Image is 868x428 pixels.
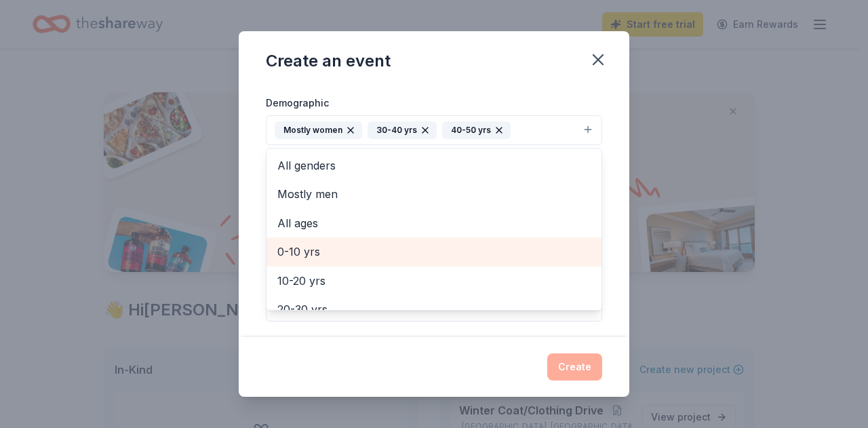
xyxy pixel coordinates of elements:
span: All genders [277,157,591,174]
div: Mostly women30-40 yrs40-50 yrs [266,148,602,311]
span: 20-30 yrs [277,300,591,318]
button: Mostly women30-40 yrs40-50 yrs [266,115,602,145]
div: 40-50 yrs [442,121,511,139]
div: 30-40 yrs [368,121,437,139]
span: All ages [277,214,591,232]
div: Mostly women [275,121,362,139]
span: 0-10 yrs [277,243,591,260]
span: 10-20 yrs [277,272,591,290]
span: Mostly men [277,185,591,203]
